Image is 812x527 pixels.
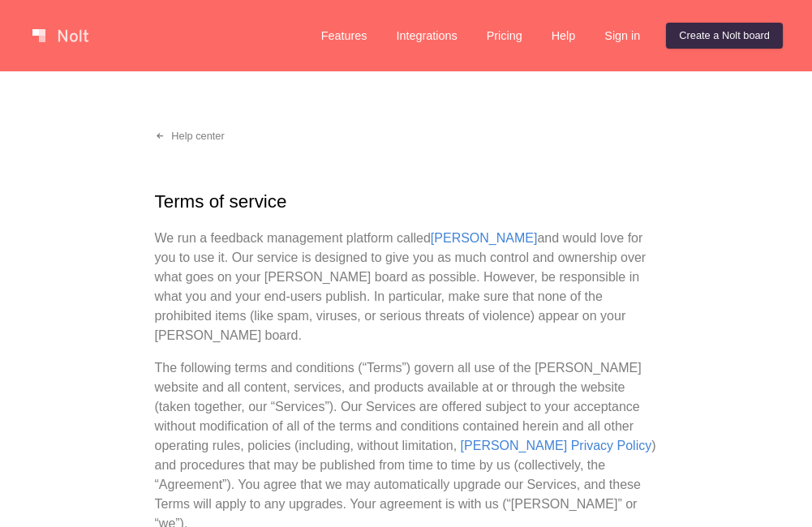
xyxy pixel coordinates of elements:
[666,23,783,49] a: Create a Nolt board
[539,23,589,49] a: Help
[155,188,658,216] h1: Terms of service
[591,23,653,49] a: Sign in
[461,439,652,452] a: [PERSON_NAME] Privacy Policy
[474,23,535,49] a: Pricing
[383,23,470,49] a: Integrations
[155,229,658,345] p: We run a feedback management platform called and would love for you to use it. Our service is des...
[308,23,380,49] a: Features
[431,231,538,245] a: [PERSON_NAME]
[142,123,238,149] a: Help center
